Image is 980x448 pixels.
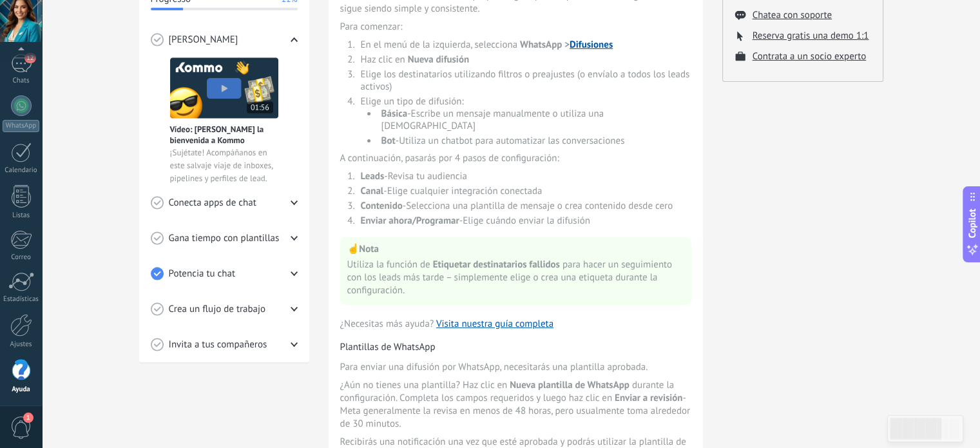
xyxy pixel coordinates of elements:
[170,57,278,119] img: Meet video
[169,232,280,245] span: Gana tiempo con plantillas
[340,152,691,165] span: A continuación, pasarás por 4 pasos de configuración :
[753,30,869,42] button: Reserva gratis una demo 1:1
[378,108,691,132] li: - Escribe un mensaje manualmente o utiliza una [DEMOGRAPHIC_DATA]
[23,413,34,423] span: 1
[170,146,278,185] span: ¡Sujétate! Acompáñanos en este salvaje viaje de inboxes, pipelines y perfiles de lead.
[381,108,408,120] span: Básica
[169,303,266,316] span: Crea un flujo de trabajo
[357,54,691,66] li: Haz clic en
[753,9,832,21] button: Chatea con soporte
[361,185,384,197] span: Canal
[357,185,691,197] li: - Elige cualquier integración conectada
[3,340,40,349] div: Ajustes
[436,318,553,330] a: Visita nuestra guía completa
[340,318,691,331] span: ¿Necesitas más ayuda?
[3,77,40,85] div: Chats
[3,253,40,262] div: Correo
[357,170,691,182] li: - Revisa tu audiencia
[966,208,979,238] span: Copilot
[347,258,684,297] span: Utiliza la función de para hacer un seguimiento con los leads más tarde – simplemente elige o cre...
[381,135,396,147] span: Bot
[340,21,691,34] span: Para comenzar :
[361,215,459,227] span: Enviar ahora/Programar
[169,197,256,209] span: Conecta apps de chat
[3,120,39,132] div: WhatsApp
[170,124,278,146] span: Vídeo: [PERSON_NAME] la bienvenida a Kommo
[357,200,691,212] li: - Selecciona una plantilla de mensaje o crea contenido desde cero
[3,166,40,175] div: Calendario
[433,258,560,271] span: Etiquetar destinatarios fallidos
[361,200,403,212] span: Contenido
[3,295,40,304] div: Estadísticas
[357,95,691,147] li: Elige un tipo de difusión :
[169,338,267,351] span: Invita a tus compañeros
[753,50,867,63] button: Contrata a un socio experto
[169,34,238,46] span: [PERSON_NAME]
[340,379,691,431] span: ¿Aún no tienes una plantilla? Haz clic en durante la configuración. Completa los campos requerido...
[520,39,613,51] span: WhatsApp >
[357,215,691,227] li: - Elige cuándo enviar la difusión
[347,243,684,255] p: ☝️ Nota
[3,211,40,220] div: Listas
[570,39,613,51] a: Difusiones
[361,170,385,182] span: Leads
[340,361,691,374] span: Para enviar una difusión por WhatsApp, necesitarás una plantilla aprobada.
[357,39,691,51] li: En el menú de la izquierda, selecciona
[615,392,682,404] span: Enviar a revisión
[357,68,691,93] li: Elige los destinatarios utilizando filtros o preajustes (o envíalo a todos los leads activos)
[340,341,691,353] h3: Plantillas de WhatsApp
[378,135,691,147] li: - Utiliza un chatbot para automatizar las conversaciones
[3,385,40,394] div: Ayuda
[169,268,236,280] span: Potencia tu chat
[510,379,629,391] span: Nueva plantilla de WhatsApp
[408,54,469,66] span: Nueva difusión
